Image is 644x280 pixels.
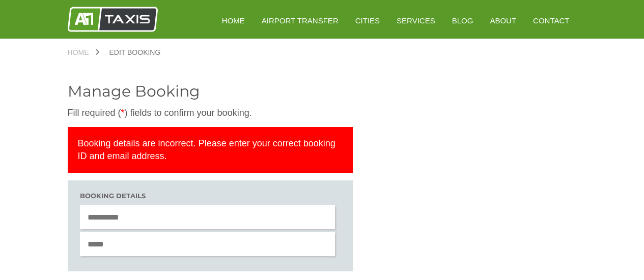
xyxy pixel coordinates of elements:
h2: Manage Booking [68,84,353,99]
p: Fill required ( ) fields to confirm your booking. [68,107,353,119]
a: About [483,8,523,33]
p: Booking details are incorrect. Please enter your correct booking ID and email address. [68,127,353,173]
a: HOME [215,8,252,33]
a: Blog [445,8,481,33]
a: Home [68,49,99,56]
a: Cities [348,8,387,33]
h3: Booking details [80,193,341,199]
a: Edit Booking [99,49,171,56]
a: Contact [526,8,576,33]
img: A1 Taxis [68,7,158,32]
a: Airport Transfer [255,8,346,33]
a: Services [389,8,442,33]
